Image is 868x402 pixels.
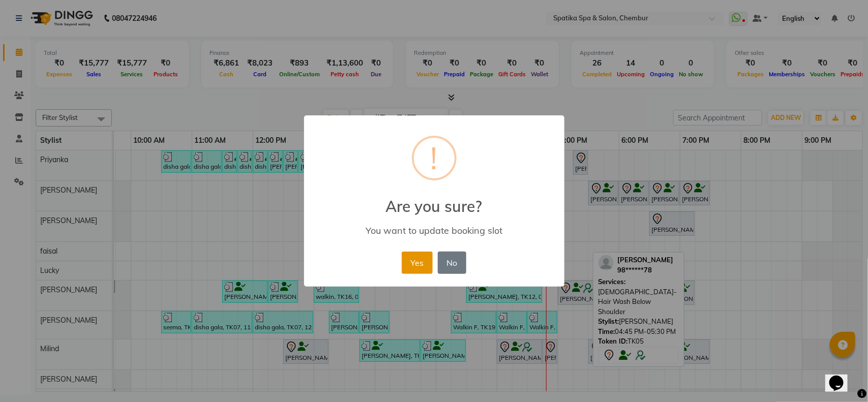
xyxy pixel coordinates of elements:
div: You want to update booking slot [318,225,549,236]
button: No [438,252,466,274]
h2: Are you sure? [304,185,564,215]
iframe: chat widget [825,361,858,392]
div: ! [431,138,438,178]
button: Yes [402,252,433,274]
